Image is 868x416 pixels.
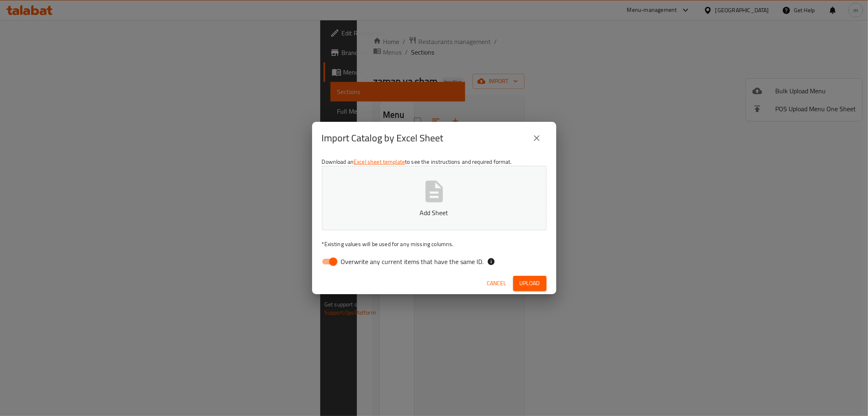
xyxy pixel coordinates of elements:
button: close [527,128,547,148]
p: Add Sheet [335,208,534,218]
p: Existing values will be used for any missing columns. [322,240,547,248]
div: Download an to see the instructions and required format. [312,154,556,273]
svg: If the overwrite option isn't selected, then the items that match an existing ID will be ignored ... [487,258,495,266]
span: Upload [520,278,540,288]
h2: Import Catalog by Excel Sheet [322,132,444,145]
span: Cancel [487,278,507,288]
a: Excel sheet template [354,156,405,167]
button: Add Sheet [322,166,547,230]
button: Upload [513,276,547,291]
button: Cancel [484,276,510,291]
span: Overwrite any current items that have the same ID. [341,257,484,266]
